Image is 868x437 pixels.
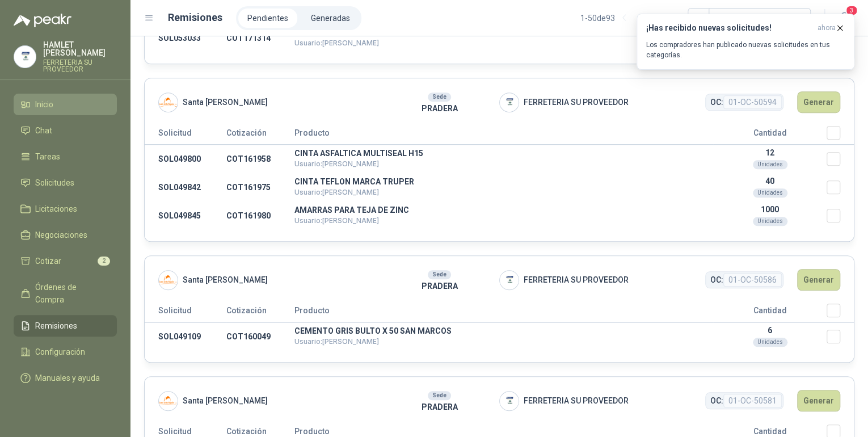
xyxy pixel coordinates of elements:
p: 6 [713,326,827,335]
td: SOL049800 [145,145,226,174]
a: Negociaciones [14,224,117,246]
th: Solicitud [145,304,226,322]
button: 3 [834,8,854,28]
span: Licitaciones [35,203,77,215]
p: Los compradores han publicado nuevas solicitudes en tus categorías. [646,40,845,60]
span: Usuario: [PERSON_NAME] [294,159,379,168]
span: FERRETERIA SU PROVEEDOR [524,394,629,407]
p: PRADERA [380,401,499,413]
p: CEMENTO GRIS BULTO X 50 SAN MARCOS [294,327,713,335]
a: Manuales y ayuda [14,367,117,389]
td: COT171314 [226,24,294,52]
p: AMARRAS PARA TEJA DE ZINC [294,206,713,214]
h1: Remisiones [168,10,222,26]
span: Tareas [35,150,60,163]
th: Solicitud [145,126,226,145]
td: Seleccionar/deseleccionar [827,201,854,230]
img: Company Logo [500,93,519,112]
div: Sede [428,391,451,400]
td: SOL049109 [145,322,226,351]
span: 01-OC-50594 [723,95,782,109]
a: Tareas [14,146,117,167]
span: 01-OC-50586 [723,273,782,287]
th: Cotización [226,126,294,145]
td: Seleccionar/deseleccionar [827,173,854,201]
th: Seleccionar/deseleccionar [827,126,854,145]
img: Company Logo [159,271,178,289]
span: Solicitudes [35,177,74,189]
button: ¡Has recibido nuevas solicitudes!ahora Los compradores han publicado nuevas solicitudes en tus ca... [637,14,854,70]
span: 3 [845,5,858,16]
span: Santa [PERSON_NAME] [183,96,268,108]
a: Pendientes [238,9,297,28]
td: SOL053033 [145,24,226,52]
span: OC: [710,96,723,108]
span: Santa [PERSON_NAME] [183,394,268,407]
a: Solicitudes [14,172,117,194]
p: CINTA TEFLON MARCA TRUPER [294,178,713,186]
span: Manuales y ayuda [35,372,100,384]
td: SOL049842 [145,173,226,201]
span: Chat [35,124,52,137]
span: Usuario: [PERSON_NAME] [294,216,379,225]
p: CINTA ASFALTICA MULTISEAL H15 [294,149,713,157]
img: Company Logo [14,46,36,68]
button: Generar [797,390,840,411]
p: PRADERA [380,102,499,115]
a: Generadas [302,9,359,28]
span: Cotizar [35,255,61,267]
td: Seleccionar/deseleccionar [827,322,854,351]
div: 1 - 50 de 93 [580,9,651,27]
span: Usuario: [PERSON_NAME] [294,337,379,346]
button: Generar [797,269,840,291]
div: Sede [428,270,451,279]
p: PRADERA [380,280,499,292]
th: Producto [294,126,713,145]
span: Santa [PERSON_NAME] [183,274,268,286]
a: Licitaciones [14,198,117,220]
span: Órdenes de Compra [35,281,106,306]
td: COT161975 [226,173,294,201]
div: Unidades [753,338,787,347]
span: OC: [710,274,723,286]
img: Company Logo [500,271,519,289]
span: Configuración [35,346,85,358]
td: SOL049845 [145,201,226,230]
span: Inicio [35,98,53,111]
span: FERRETERIA SU PROVEEDOR [524,274,629,286]
td: COT160049 [226,322,294,351]
img: Company Logo [500,392,519,410]
img: Logo peakr [14,14,71,27]
p: HAMLET [PERSON_NAME] [43,41,117,57]
div: Unidades [753,160,787,169]
div: Unidades [753,188,787,198]
span: OC: [710,394,723,407]
p: 1000 [713,205,827,214]
th: Cantidad [713,304,827,322]
th: Cantidad [713,126,827,145]
span: Usuario: [PERSON_NAME] [294,39,379,47]
th: Cotización [226,304,294,322]
img: Company Logo [159,93,178,112]
span: FERRETERIA SU PROVEEDOR [524,96,629,108]
a: Chat [14,120,117,141]
a: Cotizar2 [14,250,117,272]
a: Remisiones [14,315,117,337]
p: 40 [713,177,827,186]
td: Seleccionar/deseleccionar [827,145,854,174]
th: Seleccionar/deseleccionar [827,304,854,322]
td: COT161958 [226,145,294,174]
th: Producto [294,304,713,322]
p: AMARRAS PARA TEJA DE ZINC AMARRAS PARA TEJA DE ZINC [294,28,713,36]
span: ahora [818,23,836,33]
span: 2 [98,257,110,266]
h3: ¡Has recibido nuevas solicitudes! [646,23,813,33]
span: Negociaciones [35,229,87,241]
span: 01-OC-50581 [723,394,782,407]
a: Órdenes de Compra [14,276,117,310]
img: Company Logo [159,392,178,410]
span: Remisiones [35,320,77,332]
span: Usuario: [PERSON_NAME] [294,188,379,196]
